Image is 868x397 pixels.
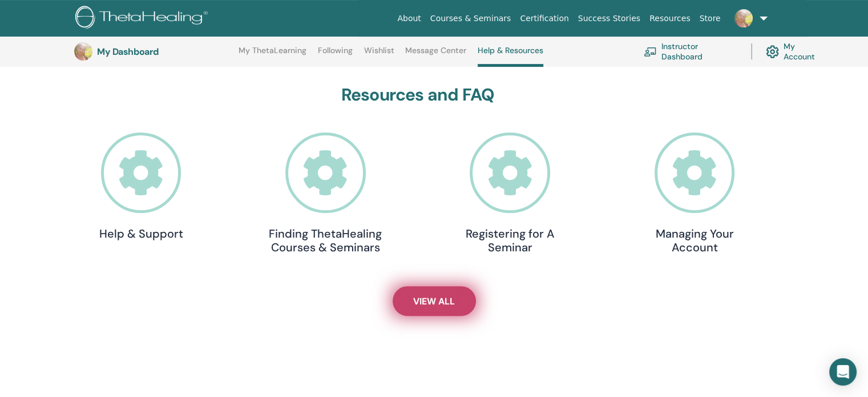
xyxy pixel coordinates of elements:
[318,46,353,64] a: Following
[426,8,516,29] a: Courses & Seminars
[84,133,198,240] a: Help & Support
[74,42,92,61] img: default.jpg
[413,295,455,307] span: View All
[239,46,306,64] a: My ThetaLearning
[405,46,466,64] a: Message Center
[453,227,567,254] h4: Registering for A Seminar
[97,46,211,57] h3: My Dashboard
[84,85,752,105] h3: Resources and FAQ
[574,8,645,29] a: Success Stories
[829,358,857,386] div: Open Intercom Messenger
[637,227,752,254] h4: Managing Your Account
[453,133,567,254] a: Registering for A Seminar
[268,227,382,254] h4: Finding ThetaHealing Courses & Seminars
[766,39,826,64] a: My Account
[515,8,573,29] a: Certification
[644,39,737,64] a: Instructor Dashboard
[268,133,382,254] a: Finding ThetaHealing Courses & Seminars
[84,227,198,240] h4: Help & Support
[644,47,657,57] img: chalkboard-teacher.svg
[734,9,753,27] img: default.jpg
[645,8,695,29] a: Resources
[393,8,425,29] a: About
[766,42,779,61] img: cog.svg
[364,46,394,64] a: Wishlist
[637,133,752,254] a: Managing Your Account
[75,6,212,31] img: logo.png
[393,286,476,316] a: View All
[478,46,543,67] a: Help & Resources
[695,8,725,29] a: Store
